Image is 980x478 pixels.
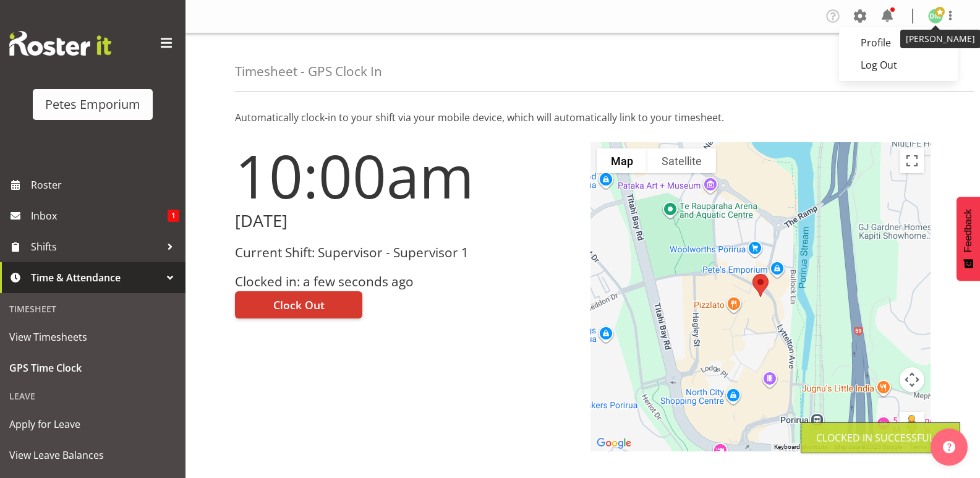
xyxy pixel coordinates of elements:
[594,435,634,451] a: Open this area in Google Maps (opens a new window)
[3,409,182,440] a: Apply for Leave
[839,54,958,76] a: Log Out
[31,237,161,256] span: Shifts
[9,415,176,433] span: Apply for Leave
[31,268,161,287] span: Time & Attendance
[647,148,716,173] button: Show satellite imagery
[235,291,362,318] button: Clock Out
[816,430,945,445] div: Clocked in Successfully
[957,197,980,281] button: Feedback - Show survey
[3,440,182,471] a: View Leave Balances
[235,275,576,289] h3: Clocked in: a few seconds ago
[594,435,634,451] img: Google
[839,32,958,54] a: Profile
[235,142,576,209] h1: 10:00am
[900,367,924,392] button: Map camera controls
[3,352,182,383] a: GPS Time Clock
[9,328,176,346] span: View Timesheets
[3,296,182,322] div: Timesheet
[168,210,179,222] span: 1
[3,383,182,409] div: Leave
[597,148,647,173] button: Show street map
[928,9,943,23] img: david-mcauley697.jpg
[31,207,168,225] span: Inbox
[900,148,924,173] button: Toggle fullscreen view
[943,441,955,453] img: help-xxl-2.png
[45,95,140,114] div: Petes Emporium
[235,64,382,79] h4: Timesheet - GPS Clock In
[774,443,827,451] button: Keyboard shortcuts
[31,176,179,194] span: Roster
[235,110,931,125] p: Automatically clock-in to your shift via your mobile device, which will automatically link to you...
[273,297,325,313] span: Clock Out
[963,209,974,252] span: Feedback
[900,412,924,437] button: Drag Pegman onto the map to open Street View
[9,446,176,464] span: View Leave Balances
[9,359,176,377] span: GPS Time Clock
[3,322,182,352] a: View Timesheets
[235,245,576,260] h3: Current Shift: Supervisor - Supervisor 1
[9,31,111,56] img: Rosterit website logo
[235,211,576,231] h2: [DATE]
